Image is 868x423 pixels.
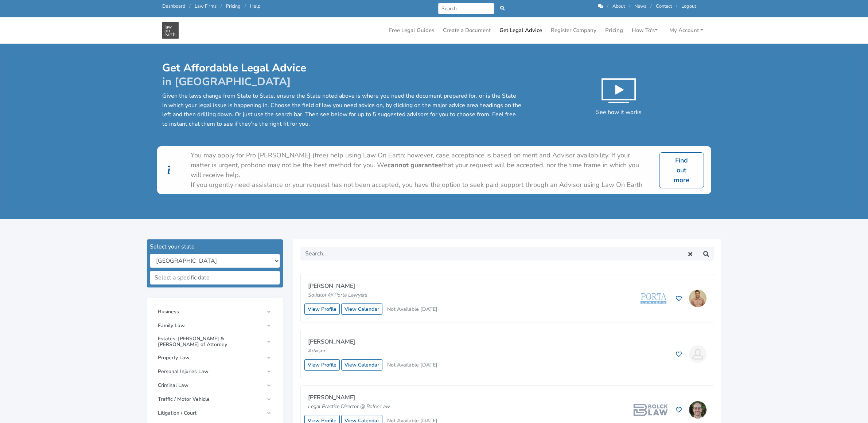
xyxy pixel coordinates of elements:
span: See how it works [596,108,642,116]
a: Contact [656,3,672,9]
span: Family Law [158,323,264,329]
a: Pricing [226,3,241,9]
span: Traffic / Motor Vehicle [158,396,264,402]
span: Business [158,309,264,315]
a: View Profile [304,359,340,371]
a: Register Company [548,23,599,38]
a: Personal Injuries Law [154,365,276,378]
a: Pricing [602,23,626,38]
a: View Profile [304,303,340,315]
a: Free Legal Guides [386,23,437,38]
input: Select a specific date [150,271,280,285]
p: [PERSON_NAME] [308,393,436,403]
a: News [634,3,646,9]
img: Get Legal Advice in [162,22,179,39]
div: Select your state [150,242,280,251]
input: Search [438,3,495,14]
a: Get Legal Advice [497,23,545,38]
a: Litigation / Court [154,407,276,420]
a: View Calendar [341,359,382,371]
a: View Calendar [341,303,382,315]
span: / [629,3,630,9]
a: Dashboard [162,3,185,9]
p: Given the laws change from State to State, ensure the State noted above is where you need the doc... [162,91,521,129]
a: Create a Document [440,23,494,38]
a: Find out more [659,152,704,188]
span: Personal Injuries Law [158,369,264,375]
a: Logout [681,3,696,9]
span: / [607,3,608,9]
span: / [650,3,652,9]
a: Business [154,305,276,318]
a: Law Firms [195,3,217,9]
a: About [612,3,625,9]
a: Help [250,3,260,9]
span: / [676,3,677,9]
img: Bolck Law [632,403,669,417]
p: [PERSON_NAME] [308,282,436,291]
span: Litigation / Court [158,410,264,416]
h1: Get Affordable Legal Advice [162,61,521,89]
span: in [GEOGRAPHIC_DATA] [162,74,291,89]
div: If you urgently need assistance or your request has not been accepted, you have the option to see... [191,180,651,190]
button: Not Available [DATE] [384,303,441,315]
img: Porta Lawyers [638,289,669,308]
button: Not Available [DATE] [384,359,441,371]
a: Property Law [154,351,276,364]
a: My Account [666,23,706,38]
span: Criminal Law [158,383,264,388]
img: Clayton Bolck [689,401,707,419]
p: Solicitor @ Porta Lawyers [308,291,436,299]
p: Legal Practice Director @ Bolck Law [308,403,436,411]
a: Estates, [PERSON_NAME] & [PERSON_NAME] of Attorney [154,333,276,350]
img: Bailey Eustace [689,290,707,307]
p: [PERSON_NAME] [308,337,436,347]
span: / [221,3,222,9]
img: Amanda Gleeson [689,345,707,363]
a: Traffic / Motor Vehicle [154,393,276,406]
span: / [245,3,246,9]
a: How To's [629,23,661,38]
p: Advisor [308,347,436,355]
span: / [189,3,191,9]
span: Property Law [158,355,264,361]
button: See how it works [587,65,650,125]
a: Family Law [154,319,276,332]
div: You may apply for Pro [PERSON_NAME] (free) help using Law On Earth; however, case acceptance is b... [191,150,651,180]
span: Estates, [PERSON_NAME] & [PERSON_NAME] of Attorney [158,336,264,348]
a: Criminal Law [154,379,276,392]
input: Search.. [300,247,683,261]
b: cannot guarantee [388,161,442,169]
